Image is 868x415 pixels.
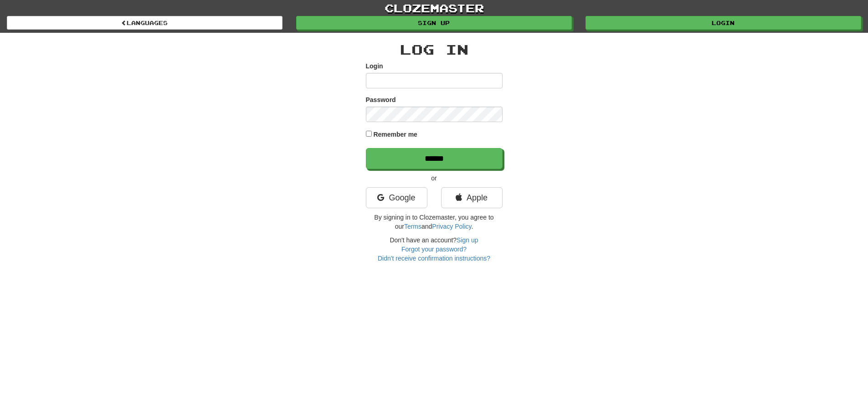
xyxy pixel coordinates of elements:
a: Privacy Policy [432,223,471,230]
label: Remember me [373,130,417,139]
label: Password [366,95,396,104]
label: Login [366,61,383,71]
a: Sign up [457,236,478,244]
a: Terms [404,223,421,230]
a: Didn't receive confirmation instructions? [378,255,490,262]
a: Google [366,187,427,208]
div: Don't have an account? [366,236,503,263]
a: Sign up [296,16,572,30]
a: Forgot your password? [401,246,467,253]
p: By signing in to Clozemaster, you agree to our and . [366,213,503,231]
p: or [366,174,503,183]
h2: Log In [366,42,503,57]
a: Languages [7,16,282,30]
a: Login [586,16,861,30]
a: Apple [441,187,503,208]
